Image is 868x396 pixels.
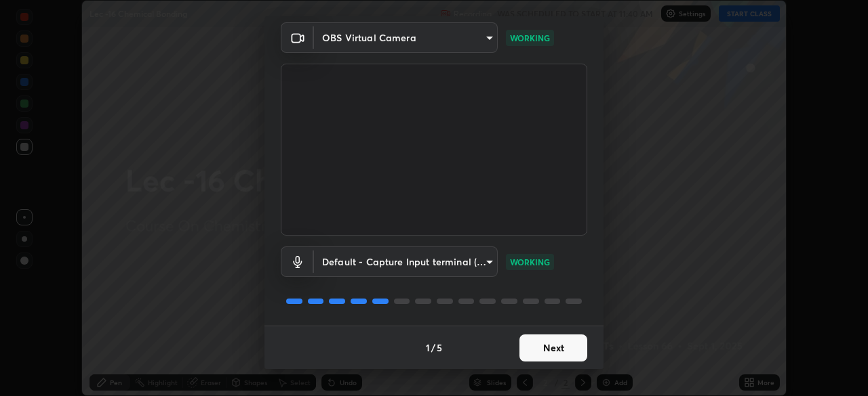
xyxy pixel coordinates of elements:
h4: / [431,340,435,355]
div: OBS Virtual Camera [314,246,498,277]
p: WORKING [510,32,550,44]
h4: 1 [426,340,430,355]
p: WORKING [510,256,550,268]
h4: 5 [437,340,442,355]
button: Next [519,334,587,361]
div: OBS Virtual Camera [314,22,498,53]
